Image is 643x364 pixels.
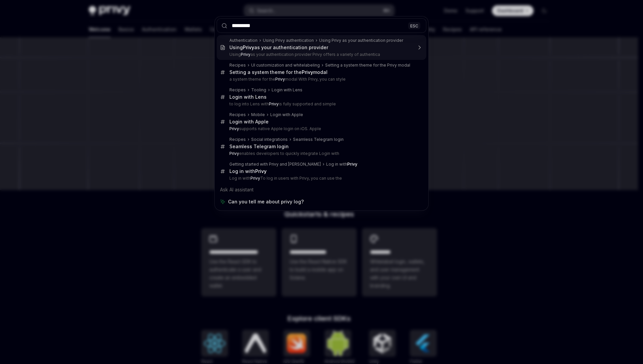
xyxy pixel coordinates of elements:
b: Privy [275,77,285,82]
div: UI customization and whitelabeling [251,63,320,68]
div: Login with Lens [272,87,302,93]
div: Mobile [251,112,265,117]
p: to log into Lens with is fully supported and simple [229,101,412,107]
b: Privy [229,151,239,156]
div: Login with Apple [270,112,303,117]
div: Setting a system theme for the modal [229,69,328,75]
div: Log in with [229,168,267,174]
div: Getting started with Privy and [PERSON_NAME] [229,162,321,167]
b: Privy [255,168,267,174]
b: Privy [243,44,254,50]
p: Using as your authentication provider Privy offers a variety of authentica [229,52,412,57]
div: Recipes [229,63,246,68]
div: Login with Lens [229,94,267,100]
div: Log in with [326,162,357,167]
div: Ask AI assistant [217,184,426,196]
b: Privy [347,162,357,167]
p: supports native Apple login on iOS. Apple [229,126,412,131]
b: Privy [251,176,260,181]
div: Setting a system theme for the Privy modal [325,63,410,68]
div: Tooling [251,87,266,93]
div: Seamless Telegram login [293,137,344,142]
div: Recipes [229,137,246,142]
div: Using Privy authentication [263,38,314,43]
p: enables developers to quickly integrate Login with [229,151,412,156]
div: Login with Apple [229,119,269,125]
b: Privy [269,101,279,106]
div: Authentication [229,38,258,43]
div: Recipes [229,87,246,93]
div: Recipes [229,112,246,117]
div: Social integrations [251,137,288,142]
b: Privy [302,69,313,75]
p: Log in with To log in users with Privy, you can use the [229,176,412,181]
span: Can you tell me about privy log? [228,198,304,205]
div: Seamless Telegram login [229,144,289,150]
b: Privy [241,52,251,57]
div: ESC [408,22,420,29]
p: a system theme for the modal With Privy, you can style [229,77,412,82]
div: Using as your authentication provider [229,44,328,51]
b: Privy [229,126,239,131]
div: Using Privy as your authentication provider [319,38,403,43]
